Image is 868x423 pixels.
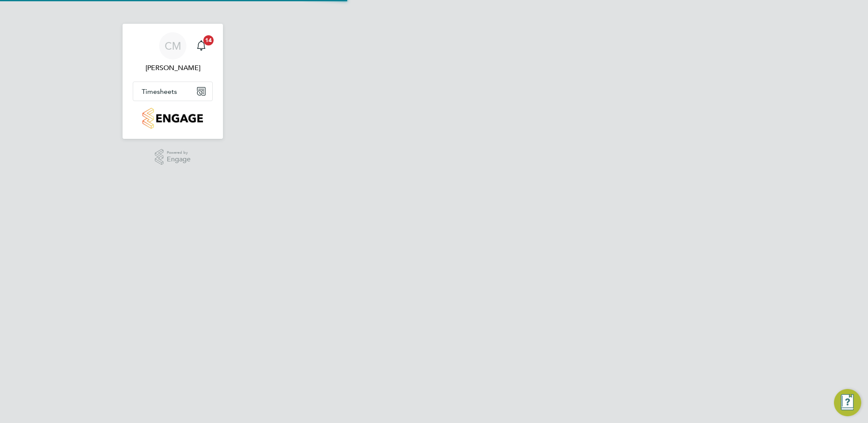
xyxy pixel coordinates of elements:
[834,389,861,416] button: Engage Resource Center
[193,32,210,59] a: 14
[167,149,191,156] span: Powered by
[133,82,212,101] button: Timesheets
[143,108,203,129] img: countryside-properties-logo-retina.png
[203,35,214,45] span: 14
[155,149,191,165] a: Powered byEngage
[167,156,191,163] span: Engage
[165,40,181,51] span: CM
[142,87,177,96] span: Timesheets
[133,32,213,73] a: CM[PERSON_NAME]
[123,24,223,139] nav: Main navigation
[133,108,213,129] a: Go to home page
[133,63,213,73] span: Christopher Martin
